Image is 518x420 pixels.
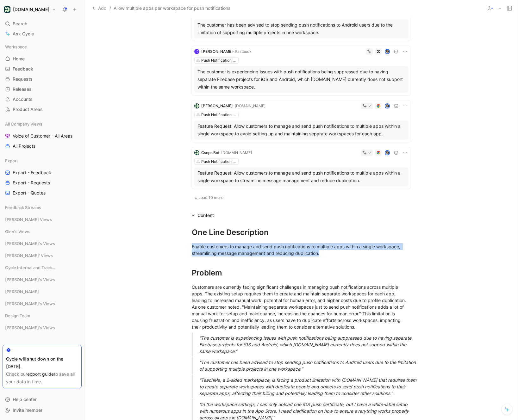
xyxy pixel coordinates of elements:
[199,377,418,397] div: “TeachMe, a 2-sided marketplace, is facing a product limitation with [DOMAIN_NAME] that requires ...
[13,133,72,139] span: Voice of Customer - All Areas
[192,284,411,330] div: Customers are currently facing significant challenges in managing push notifications across multi...
[3,405,82,415] div: Invite member
[5,216,52,223] span: [PERSON_NAME] Views
[5,312,30,319] span: Design Team
[13,407,42,413] span: Invite member
[201,103,233,108] span: [PERSON_NAME]
[3,188,82,198] a: Export - Quotes
[197,122,405,138] div: Feature Request: Allow customers to manage and send push notifications to multiple apps within a ...
[198,195,223,200] span: Load 10 more
[192,267,411,279] div: Problem
[3,227,82,238] div: Glen's Views
[3,251,82,260] div: [PERSON_NAME]' Views
[5,204,41,211] span: Feedback Streams
[6,355,78,370] div: Cycle will shut down on the [DATE].
[3,119,82,151] div: All Company ViewsVoice of Customer - All AreasAll Projects
[5,252,53,259] span: [PERSON_NAME]' Views
[194,103,199,108] img: logo
[13,106,43,113] span: Product Areas
[13,86,32,92] span: Releases
[385,151,389,155] img: avatar
[192,194,226,201] button: Load 10 more
[197,68,405,91] div: The customer is experiencing issues with push notifications being suppressed due to having separa...
[3,275,82,286] div: [PERSON_NAME]'s Views
[5,240,55,247] span: [PERSON_NAME]'s Views
[4,6,10,13] img: Customer.io
[3,74,82,84] a: Requests
[3,299,82,310] div: [PERSON_NAME]'s Views
[13,397,37,402] span: Help center
[3,227,82,236] div: Glen's Views
[6,370,78,386] div: Check our to save all your data in time.
[197,212,214,219] div: Content
[3,263,82,274] div: Cycle Internal and Tracking
[5,288,39,295] span: [PERSON_NAME]
[13,20,27,28] span: Search
[3,156,82,198] div: ExportExport - FeedbackExport - RequestsExport - Quotes
[3,323,82,332] div: [PERSON_NAME]'s Views
[3,168,82,177] a: Export - Feedback
[5,228,30,235] span: Glen's Views
[199,335,418,355] div: “The customer is experiencing issues with push notifications being suppressed due to having separ...
[13,76,33,82] span: Requests
[13,190,46,196] span: Export - Quotes
[3,5,58,14] button: Customer.io[DOMAIN_NAME]
[194,49,199,54] img: logo
[385,104,389,108] img: avatar
[3,156,82,165] div: Export
[13,30,34,38] span: Ask Cycle
[3,19,82,28] div: Search
[3,95,82,104] a: Accounts
[27,371,54,377] a: export guide
[5,157,18,164] span: Export
[3,64,82,74] a: Feedback
[219,150,252,155] span: · [DOMAIN_NAME]
[5,300,55,307] span: [PERSON_NAME]'s Views
[3,105,82,114] a: Product Areas
[3,287,82,298] div: [PERSON_NAME]
[192,243,411,256] div: Enable customers to manage and send push notifications to multiple apps within a single workspace...
[201,112,237,118] div: Push Notification Delivery
[3,178,82,188] a: Export - Requests
[3,42,82,52] div: Workspace
[3,287,82,296] div: [PERSON_NAME]
[194,150,199,155] img: logo
[201,158,237,165] div: Push Notification Delivery
[201,57,237,64] div: Push Notification Delivery
[3,299,82,308] div: [PERSON_NAME]'s Views
[5,276,55,283] span: [PERSON_NAME]'s Views
[189,212,216,219] div: Content
[3,311,82,320] div: Design Team
[233,49,252,54] span: · Pastbook
[201,49,233,54] span: [PERSON_NAME]
[13,66,33,72] span: Feedback
[3,131,82,141] a: Voice of Customer - All Areas
[199,359,418,372] div: “The customer has been advised to stop sending push notifications to Android users due to the lim...
[109,4,111,12] span: /
[233,103,265,108] span: · [DOMAIN_NAME]
[197,21,405,36] div: The customer has been advised to stop sending push notifications to Android users due to the limi...
[3,84,82,94] a: Releases
[201,150,219,155] span: Csops Bot
[3,251,82,262] div: [PERSON_NAME]' Views
[192,227,411,238] div: One Line Description
[13,143,35,149] span: All Projects
[3,239,82,248] div: [PERSON_NAME]'s Views
[5,264,56,271] span: Cycle Internal and Tracking
[13,180,50,186] span: Export - Requests
[114,4,230,12] span: Allow multiple apps per workspace for push notifications
[13,96,33,102] span: Accounts
[385,50,389,54] img: avatar
[3,323,82,334] div: [PERSON_NAME]'s Views
[3,29,82,39] a: Ask Cycle
[3,141,82,151] a: All Projects
[3,215,82,224] div: [PERSON_NAME] Views
[5,44,27,50] span: Workspace
[3,215,82,226] div: [PERSON_NAME] Views
[3,239,82,250] div: [PERSON_NAME]'s Views
[3,203,82,214] div: Feedback Streams
[3,395,82,404] div: Help center
[3,203,82,212] div: Feedback Streams
[13,7,49,12] h1: [DOMAIN_NAME]
[3,54,82,64] a: Home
